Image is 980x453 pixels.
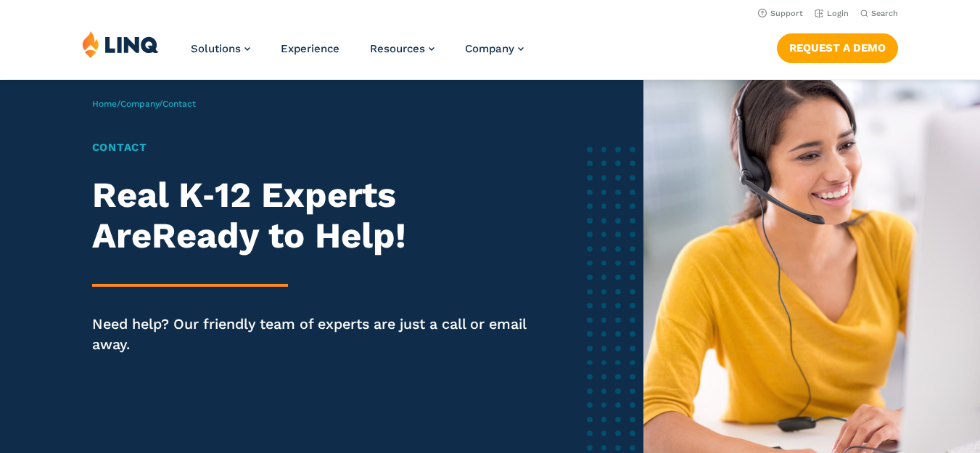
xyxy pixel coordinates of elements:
a: Solutions [191,42,250,55]
strong: Ready to Help! [152,215,406,256]
a: Support [758,9,803,18]
a: Company [120,99,159,109]
a: Company [465,42,524,55]
span: / / [92,99,196,109]
span: Contact [162,99,196,109]
a: Home [92,99,117,109]
span: Search [871,9,898,18]
nav: Primary Navigation [191,30,524,78]
nav: Button Navigation [777,30,898,62]
h1: Contact [92,139,527,156]
a: Experience [281,42,339,55]
h2: Real K‑12 Experts Are [92,175,527,256]
a: Login [815,9,849,18]
span: Solutions [191,42,241,55]
a: Resources [370,42,435,55]
img: LINQ | K‑12 Software [82,30,159,58]
button: Open Search Bar [860,8,898,19]
p: Need help? Our friendly team of experts are just a call or email away. [92,314,527,355]
a: Request a Demo [777,33,898,62]
span: Company [465,42,514,55]
span: Resources [370,42,425,55]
